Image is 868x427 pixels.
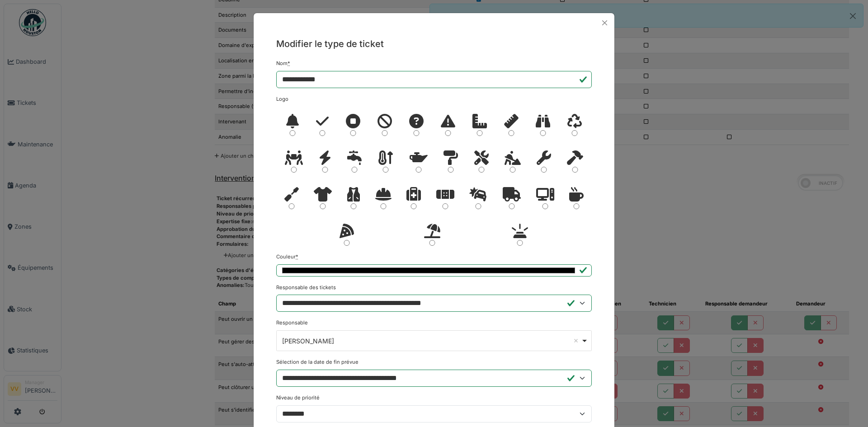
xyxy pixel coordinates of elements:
[296,253,298,260] abbr: Requis
[282,336,581,346] div: [PERSON_NAME]
[276,37,592,51] h5: Modifier le type de ticket
[276,60,290,67] label: Nom
[599,17,611,29] button: Close
[276,394,320,402] label: Niveau de priorité
[276,95,288,103] label: Logo
[276,284,336,291] label: Responsable des tickets
[288,60,290,66] abbr: Requis
[276,358,359,366] label: Sélection de la date de fin prévue
[276,319,308,327] label: Responsable
[571,336,580,345] button: Remove item: '7361'
[276,253,298,261] label: Couleur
